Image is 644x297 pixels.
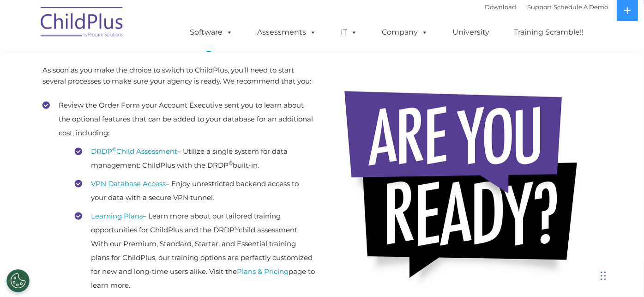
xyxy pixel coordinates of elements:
iframe: Chat Widget [494,197,644,297]
a: VPN Database Access [91,179,166,188]
sup: © [235,224,239,231]
li: – Enjoy unrestricted backend access to your data with a secure VPN tunnel. [75,177,315,205]
button: Cookies Settings [6,269,30,292]
sup: © [229,160,233,166]
a: IT [332,23,367,42]
a: Plans & Pricing [237,267,289,276]
img: ChildPlus by Procare Solutions [36,0,128,47]
li: Review the Order Form your Account Executive sent you to learn about the optional features that c... [43,98,315,292]
div: Drag [601,262,606,290]
font: | [485,3,608,11]
a: University [444,23,499,42]
a: Support [528,3,552,11]
li: – Learn more about our tailored training opportunities for ChildPlus and the DRDP child assessmen... [75,209,315,292]
li: – Utilize a single system for data management: ChildPlus with the DRDP built-in. [75,145,315,172]
a: Company [373,23,438,42]
sup: © [113,146,117,152]
a: DRDP©Child Assessment [91,147,178,156]
a: Assessments [248,23,326,42]
a: Training Scramble!! [505,23,593,42]
a: Schedule A Demo [554,3,608,11]
a: Download [485,3,517,11]
a: Software [181,23,242,42]
a: Learning Plans [91,212,143,220]
p: As soon as you make the choice to switch to ChildPlus, you’ll need to start several processes to ... [43,65,315,87]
